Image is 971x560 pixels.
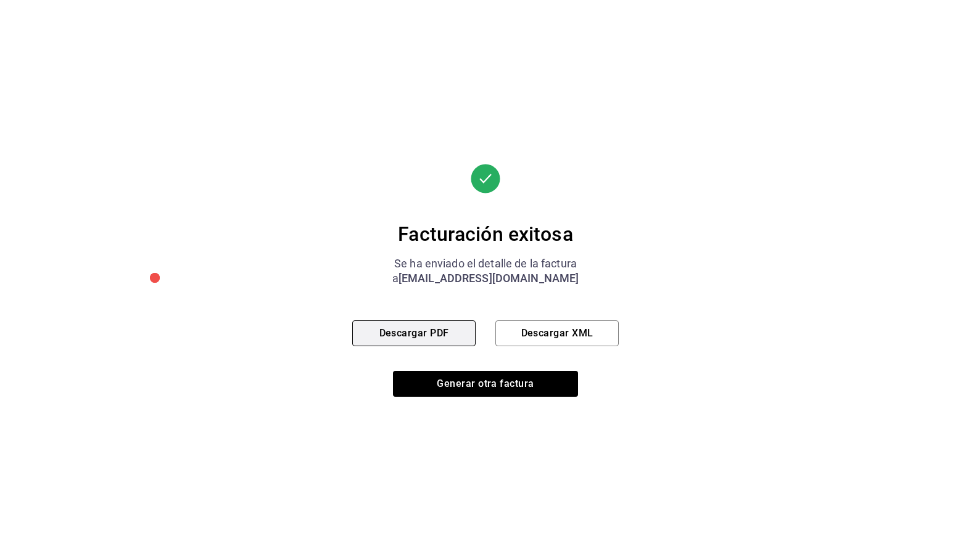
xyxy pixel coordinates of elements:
div: Facturación exitosa [352,222,619,246]
div: Se ha enviado el detalle de la factura [352,256,619,271]
button: Descargar XML [495,320,619,346]
span: [EMAIL_ADDRESS][DOMAIN_NAME] [399,272,579,285]
button: Descargar PDF [352,320,476,346]
button: Generar otra factura [393,371,578,397]
div: a [352,271,619,286]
